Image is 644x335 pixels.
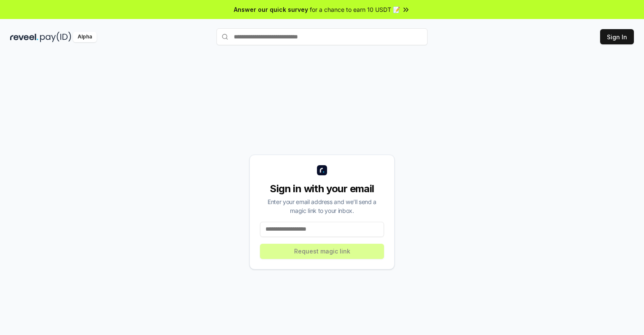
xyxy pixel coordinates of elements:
[234,5,308,14] span: Answer our quick survey
[260,197,384,215] div: Enter your email address and we’ll send a magic link to your inbox.
[260,182,384,196] div: Sign in with your email
[317,165,327,175] img: logo_small
[73,32,97,42] div: Alpha
[310,5,400,14] span: for a chance to earn 10 USDT 📝
[40,32,71,42] img: pay_id
[10,32,38,42] img: reveel_dark
[600,29,634,44] button: Sign In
